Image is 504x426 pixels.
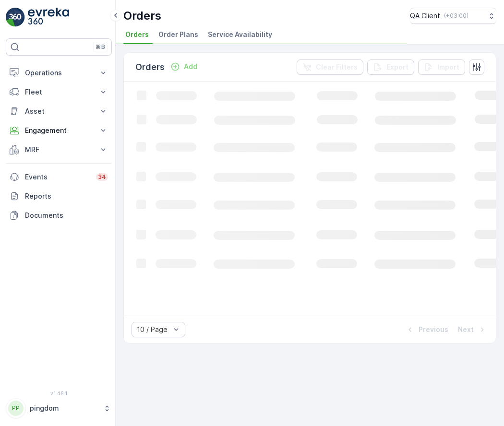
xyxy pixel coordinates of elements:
[25,211,108,220] p: Documents
[25,87,93,97] p: Fleet
[410,11,440,21] p: QA Client
[158,30,198,39] span: Order Plans
[404,324,449,335] button: Previous
[6,63,112,83] button: Operations
[6,398,112,418] button: PPpingdom
[458,325,474,334] p: Next
[6,206,112,225] a: Documents
[437,62,459,72] p: Import
[135,60,165,74] p: Orders
[25,126,93,135] p: Engagement
[419,325,448,334] p: Previous
[167,61,201,72] button: Add
[316,62,358,72] p: Clear Filters
[6,83,112,102] button: Fleet
[418,59,465,75] button: Import
[28,8,69,27] img: logo_light-DOdMpM7g.png
[6,187,112,206] a: Reports
[297,59,363,75] button: Clear Filters
[6,102,112,121] button: Asset
[208,30,272,39] span: Service Availability
[367,59,414,75] button: Export
[96,43,105,51] p: ⌘B
[184,62,197,71] p: Add
[98,173,106,181] p: 34
[25,106,93,116] p: Asset
[125,30,149,39] span: Orders
[30,403,98,413] p: pingdom
[457,324,488,335] button: Next
[25,68,93,78] p: Operations
[8,401,24,416] div: PP
[410,8,496,24] button: QA Client(+03:00)
[25,191,108,201] p: Reports
[6,8,25,27] img: logo
[6,121,112,140] button: Engagement
[386,62,408,72] p: Export
[444,12,468,20] p: ( +03:00 )
[123,8,161,24] p: Orders
[6,167,112,187] a: Events34
[25,172,90,182] p: Events
[6,140,112,159] button: MRF
[25,145,93,154] p: MRF
[6,390,112,396] span: v 1.48.1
